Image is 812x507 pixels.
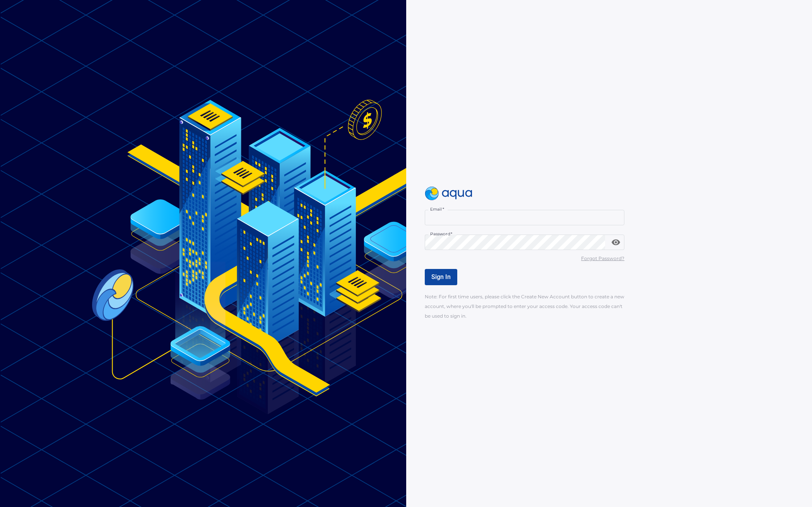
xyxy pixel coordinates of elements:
u: Forgot Password? [581,255,624,261]
span: Sign In [431,273,451,281]
label: Email [430,206,444,212]
img: logo [425,187,473,201]
label: Password [430,231,452,237]
button: Sign In [425,269,457,285]
button: toggle password visibility [608,235,624,250]
span: Note: For first time users, please click the Create New Account button to create a new account, w... [425,294,624,319]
